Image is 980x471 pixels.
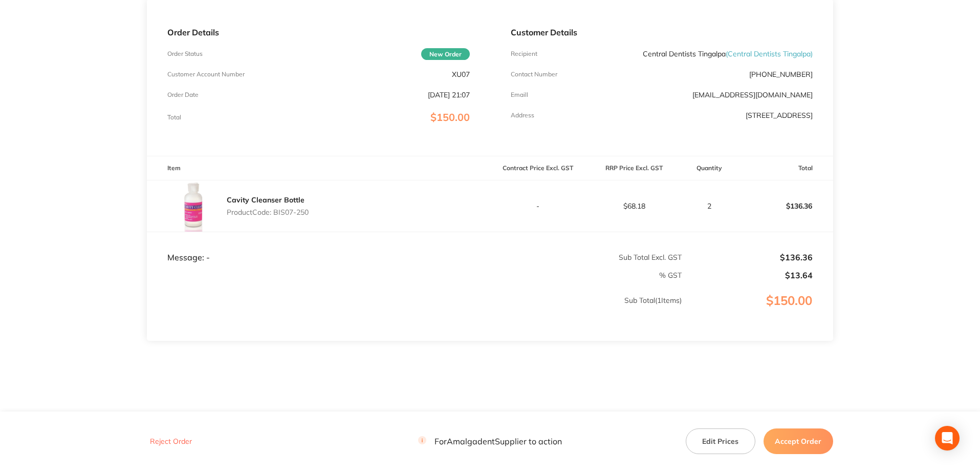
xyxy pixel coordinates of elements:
p: $150.00 [683,294,833,329]
p: Customer Account Number [167,71,245,78]
a: [EMAIL_ADDRESS][DOMAIN_NAME] [692,90,813,99]
p: Order Date [167,91,199,98]
button: Accept Order [764,428,833,454]
td: Message: - [147,232,490,262]
p: $136.36 [683,253,813,262]
p: [STREET_ADDRESS] [746,111,813,119]
button: Edit Prices [686,428,755,454]
p: Order Status [167,50,203,57]
p: $13.64 [683,271,813,280]
th: Total [737,156,833,180]
th: RRP Price Excl. GST [586,156,682,180]
p: Product Code: BIS07-250 [227,208,309,216]
div: Open Intercom Messenger [935,426,960,450]
p: Total [167,114,181,121]
th: Item [147,156,490,180]
span: New Order [421,48,470,60]
button: Reject Order [147,437,195,446]
p: Emaill [511,91,528,98]
th: Quantity [682,156,737,180]
p: Address [511,112,534,119]
span: ( Central Dentists Tingalpa ) [726,49,813,58]
p: For Amalgadent Supplier to action [418,437,562,446]
p: Order Details [167,28,469,37]
p: Sub Total Excl. GST [491,253,682,261]
p: % GST [147,271,682,279]
p: $136.36 [737,194,833,218]
p: - [491,202,586,210]
p: $68.18 [586,202,682,210]
p: Sub Total ( 1 Items) [147,296,682,325]
p: 2 [683,202,736,210]
p: Recipient [511,50,537,57]
p: [DATE] 21:07 [428,91,470,99]
th: Contract Price Excl. GST [490,156,586,180]
p: [PHONE_NUMBER] [749,70,813,78]
p: Central Dentists Tingalpa [643,50,813,58]
a: Cavity Cleanser Bottle [227,195,304,204]
img: cWNncnJlbw [167,180,219,232]
p: Customer Details [511,28,813,37]
span: $150.00 [430,111,470,124]
p: Contact Number [511,71,557,78]
p: XU07 [452,70,470,78]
